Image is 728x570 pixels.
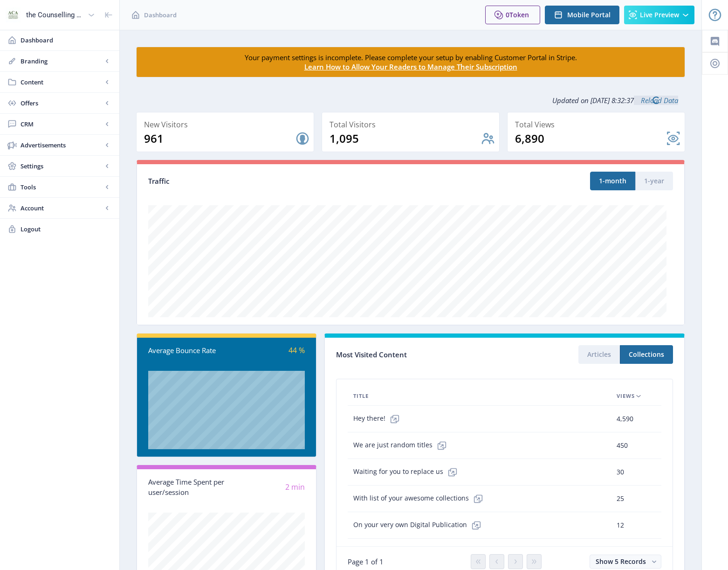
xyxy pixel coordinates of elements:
button: Mobile Portal [545,6,619,24]
span: 12 [617,520,624,531]
span: With list of your awesome collections [353,489,488,508]
span: Content [21,77,103,87]
span: 450 [617,440,628,451]
div: Total Views [515,118,681,131]
a: Learn How to Allow Your Readers to Manage Their Subscription [304,62,517,71]
button: Live Preview [624,6,694,24]
span: Dashboard [144,10,177,20]
div: 6,890 [515,131,666,146]
span: On your very own Digital Publication [353,516,486,535]
span: 4,590 [617,413,633,424]
span: 30 [617,466,624,478]
div: Average Bounce Rate [148,345,227,356]
img: properties.app_icon.jpeg [6,7,21,22]
span: Hey there! [353,410,404,428]
button: 1-year [635,172,673,190]
button: 1-month [590,172,635,190]
span: Page 1 of 1 [348,557,384,566]
span: Offers [21,98,103,108]
span: Live Preview [640,11,679,19]
div: New Visitors [144,118,310,131]
span: 25 [617,493,624,504]
span: Branding [21,56,103,66]
button: Show 5 Records [590,555,661,569]
span: Waiting for you to replace us [353,463,462,481]
button: Articles [578,345,620,364]
span: 44 % [288,345,305,355]
div: Traffic [148,176,411,187]
button: 0Token [485,6,540,24]
span: Title [353,390,369,402]
span: Tools [21,182,103,192]
span: Advertisements [21,140,103,150]
button: Collections [620,345,673,364]
span: Show 5 Records [596,557,646,566]
div: Total Visitors [330,118,495,131]
span: Account [21,203,103,213]
div: Most Visited Content [336,348,505,362]
span: Mobile Portal [567,11,611,19]
div: 1,095 [330,131,481,146]
span: We are just random titles [353,436,451,455]
div: Updated on [DATE] 8:32:37 [136,89,685,112]
span: CRM [21,119,103,129]
span: Logout [21,224,112,234]
div: Your payment settings is incomplete. Please complete your setup by enabling Customer Portal in St... [209,53,612,71]
span: Token [509,10,529,19]
a: Reload Data [634,96,678,105]
span: Settings [21,161,103,171]
div: the Counselling Australia Magazine [26,5,84,25]
div: 961 [144,131,295,146]
div: 2 min [227,482,305,493]
span: Views [617,390,635,402]
span: Dashboard [21,35,112,45]
div: Average Time Spent per user/session [148,477,227,498]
